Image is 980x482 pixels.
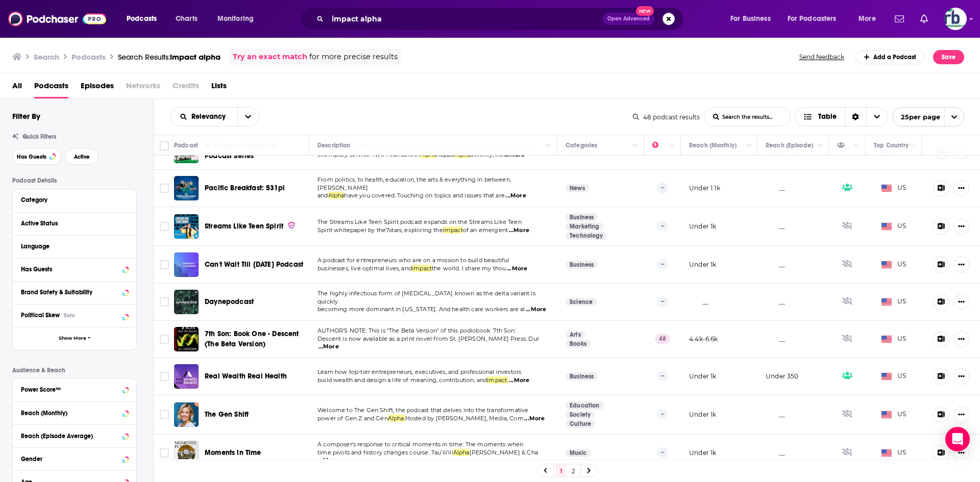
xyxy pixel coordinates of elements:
[317,368,521,375] span: Learn how top-tier entrepreneurs, executives, and professional investors
[160,260,169,269] span: Toggle select row
[205,371,287,382] a: Real Wealth Real Health
[874,139,909,151] div: Top Country
[317,407,529,414] span: Welcome to The Gen Shift, the podcast that delves into the transformative
[317,226,443,234] span: Spirit whitepaper by the7stars, exploring the
[174,252,199,277] img: Can't Wait Till Monday Podcast
[64,312,75,319] div: Beta
[657,371,668,381] p: --
[657,409,668,419] p: --
[953,407,969,423] button: Show More Button
[524,415,545,423] span: ...More
[766,297,785,306] p: __
[657,447,668,458] p: --
[160,372,169,381] span: Toggle select row
[176,12,198,26] span: Charts
[781,11,851,27] button: open menu
[211,78,227,98] span: Lists
[21,266,119,273] div: Has Guests
[21,193,128,206] button: Category
[766,260,785,269] p: __
[859,12,876,26] span: More
[953,368,969,385] button: Show More Button
[74,154,90,160] span: Active
[210,11,267,27] button: open menu
[174,327,199,351] a: 7th Son: Book One - Descent (The Beta Version)
[505,192,526,200] span: ...More
[317,306,525,313] span: becoming more dominant in [US_STATE]. And health care workers are al
[191,113,229,120] span: Relevancy
[881,371,906,382] span: US
[174,441,199,465] img: Moments in Time
[118,52,220,62] a: Search Results:impact alpha
[205,372,287,380] span: Real Wealth Real Health
[566,372,598,380] a: Business
[21,452,128,465] button: Gender
[566,298,597,306] a: Science
[436,151,454,158] span: Kappa
[21,312,60,319] span: Political Skew
[723,11,783,27] button: open menu
[205,222,283,231] span: Streams Like Teen Spirit
[566,213,598,221] a: Business
[881,221,906,232] span: US
[855,50,925,64] a: Add a Podcast
[309,51,398,63] span: for more precise results
[814,140,826,152] button: Column Actions
[205,329,306,349] a: 7th Son: Book One - Descent (The Beta Version)
[317,290,535,305] span: The highly infectious form of [MEDICAL_DATA] known as the delta variant is quickly
[174,139,198,151] div: Podcast
[454,151,471,158] span: Alpha
[12,148,61,165] button: Has Guests
[65,148,99,165] button: Active
[174,290,199,314] img: Daynepodcast
[12,78,22,98] a: All
[119,11,170,27] button: open menu
[689,448,716,457] p: Under 1k
[21,386,119,393] div: Power Score™
[22,133,56,140] span: Quick Filters
[59,336,86,341] span: Show More
[892,107,964,126] button: open menu
[205,410,249,419] span: The Gen Shift
[566,449,591,457] a: Music
[766,410,785,419] p: __
[34,78,68,98] span: Podcasts
[174,214,199,239] img: Streams Like Teen Spirit
[509,226,529,235] span: ...More
[689,297,708,306] p: __
[689,222,716,231] p: Under 1k
[788,12,837,26] span: For Podcasters
[689,260,716,269] p: Under 1k
[12,111,40,121] h2: Filter By
[217,12,254,26] span: Monitoring
[420,151,436,158] span: Alpha
[766,184,785,192] p: __
[317,192,328,199] span: and
[21,429,128,442] button: Reach (Episode Average)
[205,183,285,193] a: Pacific Breakfast: 531pi
[344,192,505,199] span: have you covered. Touching on topics and issues that are
[933,50,964,64] button: Save
[953,257,969,273] button: Show More Button
[566,222,603,231] a: Marketing
[205,297,254,306] span: Daynepodcast
[21,406,128,419] button: Reach (Monthly)
[657,183,668,193] p: --
[174,176,199,200] img: Pacific Breakfast: 531pi
[795,107,888,126] h2: Choose View
[566,232,607,240] a: Technology
[81,78,114,98] a: Episodes
[17,154,46,160] span: Has Guests
[127,12,157,26] span: Podcasts
[689,184,720,192] p: Under 1.1k
[160,184,169,193] span: Toggle select row
[916,10,932,28] a: Show notifications dropdown
[309,7,693,31] div: Search podcasts, credits, & more...
[126,78,160,98] span: Networks
[851,11,889,27] button: open menu
[174,364,199,389] img: Real Wealth Real Health
[388,415,405,422] span: Alpha.
[432,265,506,272] span: the world. I share my thou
